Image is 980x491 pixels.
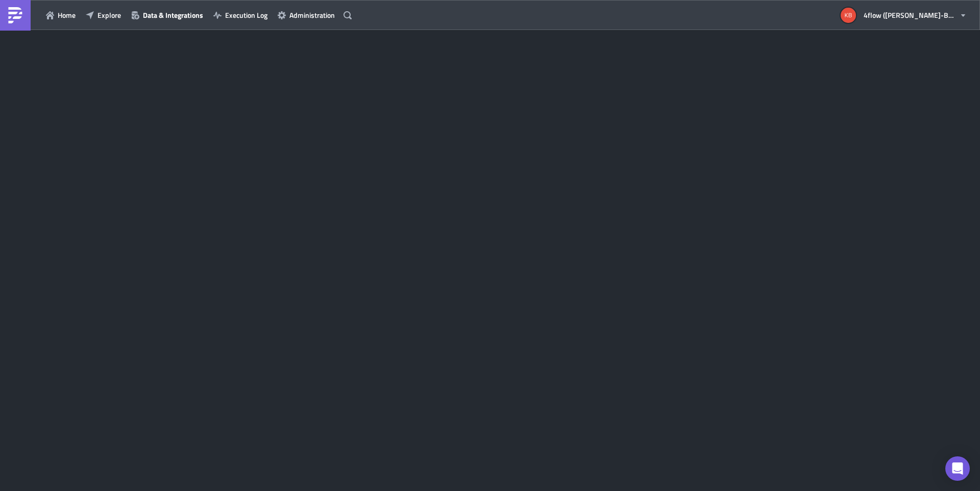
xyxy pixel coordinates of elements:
[945,456,970,481] div: Open Intercom Messenger
[225,10,267,20] span: Execution Log
[126,7,208,23] button: Data & Integrations
[840,7,857,24] img: Avatar
[97,10,121,20] span: Explore
[289,10,335,20] span: Administration
[41,7,81,23] button: Home
[81,7,126,23] button: Explore
[864,10,955,20] span: 4flow ([PERSON_NAME]-Bremse)
[208,7,273,23] button: Execution Log
[273,7,340,23] button: Administration
[143,10,203,20] span: Data & Integrations
[58,10,76,20] span: Home
[835,4,972,27] button: 4flow ([PERSON_NAME]-Bremse)
[7,7,23,23] img: PushMetrics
